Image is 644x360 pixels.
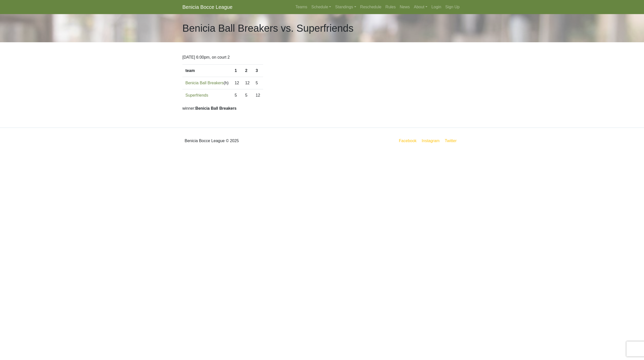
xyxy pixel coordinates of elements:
[242,77,253,89] td: 12
[179,132,322,150] div: Benicia Bocce League © 2025
[253,77,263,89] td: 5
[185,81,224,85] a: Benicia Ball Breakers
[232,77,242,89] td: 12
[421,138,440,144] a: Instagram
[232,65,242,77] th: 1
[398,2,412,12] a: News
[429,2,443,12] a: Login
[182,2,232,12] a: Benicia Bocce League
[182,77,232,89] td: (h)
[195,106,237,110] strong: Benicia Ball Breakers
[398,138,418,144] a: Facebook
[444,138,461,144] a: Twitter
[242,65,253,77] th: 2
[333,2,358,12] a: Standings
[182,22,353,34] h1: Benicia Ball Breakers vs. Superfriends
[232,89,242,102] td: 5
[358,2,384,12] a: Reschedule
[182,65,232,77] th: team
[253,89,263,102] td: 12
[293,2,309,12] a: Teams
[412,2,429,12] a: About
[185,93,208,97] a: Superfriends
[443,2,462,12] a: Sign Up
[383,2,398,12] a: Rules
[182,54,462,60] p: [DATE] 6:00pm, on court 2
[182,105,462,111] p: winner:
[242,89,253,102] td: 5
[309,2,333,12] a: Schedule
[253,65,263,77] th: 3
